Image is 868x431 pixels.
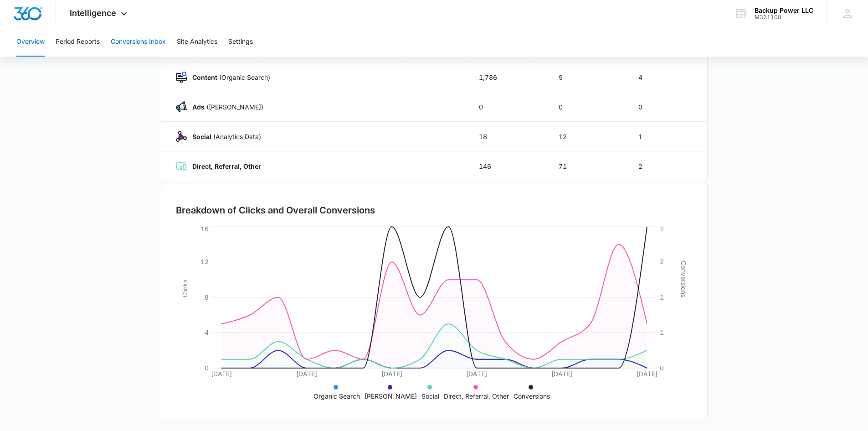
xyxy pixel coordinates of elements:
[548,122,627,151] td: 12
[176,101,187,112] img: Ads
[192,162,261,170] strong: Direct, Referral, Other
[660,225,664,233] tspan: 2
[627,92,707,122] td: 0
[627,122,707,151] td: 1
[627,151,707,181] td: 2
[660,328,664,336] tspan: 1
[296,370,317,378] tspan: [DATE]
[200,225,209,233] tspan: 16
[755,7,813,14] div: account name
[660,258,664,265] tspan: 2
[192,73,217,81] strong: Content
[176,72,187,83] img: Content
[187,73,270,82] p: (Organic Search)
[627,62,707,92] td: 4
[468,151,548,181] td: 146
[468,62,548,92] td: 1,786
[70,8,116,18] span: Intelligence
[228,27,253,57] button: Settings
[205,293,209,301] tspan: 8
[177,27,217,57] button: Site Analytics
[176,203,375,217] h3: Breakdown of Clicks and Overall Conversions
[421,391,439,401] p: Social
[187,132,261,141] p: (Analytics Data)
[192,133,211,140] strong: Social
[637,370,657,378] tspan: [DATE]
[176,131,187,142] img: Social
[365,391,417,401] p: [PERSON_NAME]
[660,364,664,372] tspan: 0
[180,280,188,297] tspan: Clicks
[381,370,402,378] tspan: [DATE]
[444,391,509,401] p: Direct, Referral, Other
[313,391,360,401] p: Organic Search
[111,27,166,57] button: Conversions Inbox
[548,151,627,181] td: 71
[200,258,209,265] tspan: 12
[468,92,548,122] td: 0
[192,103,205,111] strong: Ads
[56,27,100,57] button: Period Reports
[755,14,813,21] div: account id
[187,102,263,112] p: ([PERSON_NAME])
[660,293,664,301] tspan: 1
[548,92,627,122] td: 0
[551,370,572,378] tspan: [DATE]
[16,27,45,57] button: Overview
[468,122,548,151] td: 18
[205,328,209,336] tspan: 4
[548,62,627,92] td: 9
[514,391,550,401] p: Conversions
[205,364,209,372] tspan: 0
[680,261,688,297] tspan: Conversions
[466,370,487,378] tspan: [DATE]
[211,370,232,378] tspan: [DATE]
